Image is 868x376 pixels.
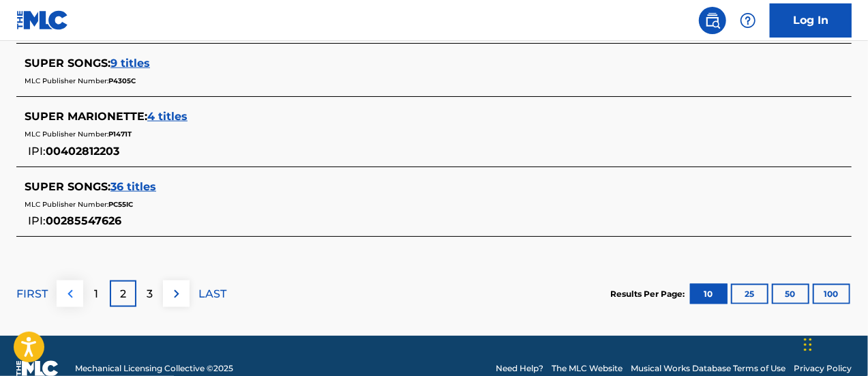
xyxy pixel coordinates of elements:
a: Privacy Policy [794,362,852,375]
span: 00402812203 [46,145,119,158]
img: left [62,286,78,302]
span: 9 titles [110,57,150,70]
span: SUPER MARIONETTE : [25,110,147,123]
button: 10 [690,284,728,304]
span: 36 titles [110,180,156,193]
span: Mechanical Licensing Collective © 2025 [75,362,233,375]
div: Help [734,7,762,34]
img: help [740,12,756,29]
img: search [704,12,721,29]
span: MLC Publisher Number: [25,130,108,139]
a: Log In [770,3,852,38]
span: MLC Publisher Number: [25,200,108,209]
span: PC55IC [108,200,133,209]
p: Results Per Page: [610,288,688,300]
button: 50 [772,284,809,304]
img: right [168,286,185,302]
span: SUPER SONGS : [25,57,110,70]
a: Musical Works Database Terms of Use [631,362,785,375]
span: IPI: [28,214,46,227]
span: IPI: [28,145,46,158]
div: Drag [804,324,812,365]
span: P4305C [108,76,136,85]
p: LAST [198,286,226,302]
button: 25 [731,284,768,304]
span: 00285547626 [46,214,121,227]
button: 100 [813,284,850,304]
span: SUPER SONGS : [25,180,110,193]
p: 1 [95,286,99,302]
iframe: Chat Widget [800,310,868,376]
p: 2 [120,286,126,302]
p: FIRST [16,286,48,302]
span: 4 titles [147,110,188,123]
span: MLC Publisher Number: [25,76,108,85]
img: MLC Logo [16,10,69,30]
span: P1471T [108,130,132,139]
a: The MLC Website [552,362,623,375]
a: Public Search [699,7,726,34]
a: Need Help? [496,362,543,375]
p: 3 [147,286,153,302]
